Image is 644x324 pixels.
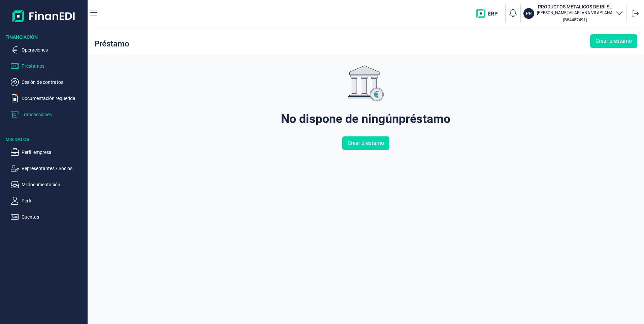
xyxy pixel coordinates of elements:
div: No dispone de ningún préstamo [281,112,450,126]
p: Mi documentación [22,181,85,189]
button: Cuentas [11,213,85,221]
p: Cuentas [22,213,85,221]
p: [PERSON_NAME] VILAPLANA VILAPLANA [537,10,613,15]
button: Documentación requerida [11,94,85,102]
h3: PRODUCTOS METALICOS DE IBI SL [537,3,613,10]
p: Operaciones [22,46,85,54]
img: genericImage [348,65,384,101]
button: Cesión de contratos [11,78,85,86]
span: Crear préstamo [348,139,384,147]
img: Logo de aplicación [12,5,75,27]
button: Transacciones [11,110,85,119]
p: Perfil [22,197,85,205]
button: Operaciones [11,46,85,54]
p: Perfil empresa [22,148,85,156]
p: Cesión de contratos [22,78,85,86]
button: Mi documentación [11,181,85,189]
img: erp [476,9,503,18]
div: Préstamo [94,40,129,48]
p: Préstamos [22,62,85,70]
p: Representantes / Socios [22,164,85,172]
button: PRPRODUCTOS METALICOS DE IBI SL[PERSON_NAME] VILAPLANA VILAPLANA(B54487491) [523,3,623,24]
button: Perfil [11,197,85,205]
span: Crear préstamo [595,37,632,45]
button: Perfil empresa [11,148,85,156]
small: Copiar cif [563,17,587,22]
p: PR [526,10,532,17]
button: Crear préstamo [590,34,637,48]
button: Crear préstamo [342,136,389,150]
p: Transacciones [22,110,85,119]
button: Préstamos [11,62,85,70]
button: Representantes / Socios [11,164,85,172]
p: Documentación requerida [22,94,85,102]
